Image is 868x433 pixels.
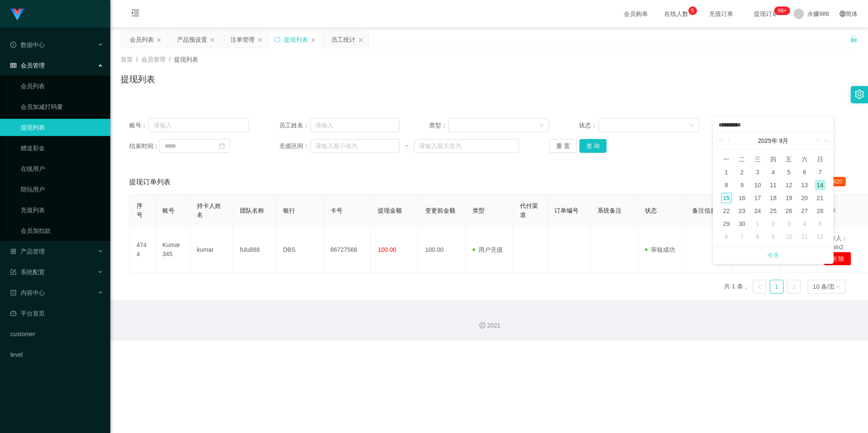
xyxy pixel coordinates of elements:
[129,142,159,151] span: 结束时间：
[721,206,731,216] div: 22
[734,217,750,230] td: 2025年9月30日
[418,227,466,273] td: 100.00
[721,167,731,177] div: 1
[473,246,503,253] span: 用户充值
[240,207,264,214] span: 团队名称
[705,11,737,17] span: 充值订单
[734,155,750,163] span: 二
[765,166,781,179] td: 2025年9月4日
[719,153,734,166] th: 周一
[579,139,607,153] button: 查 询
[121,56,133,63] span: 首页
[784,180,794,190] div: 12
[830,177,846,186] span: 820
[768,206,778,216] div: 25
[21,119,103,136] a: 提现列表
[768,193,778,203] div: 18
[753,180,763,190] div: 10
[692,207,716,214] span: 备注信息
[724,280,749,294] li: 共 1 条，
[781,179,796,192] td: 2025年9月12日
[796,230,812,243] td: 2025年10月11日
[311,37,316,43] i: 图标: close
[21,160,103,177] a: 在线用户
[815,219,825,229] div: 5
[767,247,779,263] a: 今天
[757,285,762,290] i: 图标: left
[765,153,781,166] th: 周四
[800,219,810,229] div: 4
[330,207,342,214] span: 卡号
[768,232,778,242] div: 9
[645,207,657,214] span: 状态
[787,280,801,294] li: 下一页
[429,121,448,130] span: 类型：
[800,180,810,190] div: 13
[781,230,796,243] td: 2025年10月10日
[812,217,828,230] td: 2025年10月5日
[156,227,190,273] td: Kumar345
[815,232,825,242] div: 12
[750,217,765,230] td: 2025年10月1日
[750,166,765,179] td: 2025年9月3日
[796,204,812,217] td: 2025年9月27日
[855,90,864,99] i: 图标: setting
[10,269,45,275] span: 系统配置
[784,167,794,177] div: 5
[310,139,399,153] input: 请输入最小值为
[719,204,734,217] td: 2025年9月22日
[549,139,577,153] button: 重 置
[10,41,45,48] span: 数据中心
[737,180,747,190] div: 9
[129,121,149,130] span: 账号：
[10,325,103,343] a: customer
[21,222,103,239] a: 会员加扣款
[719,179,734,192] td: 2025年9月8日
[750,179,765,192] td: 2025年9月10日
[721,219,731,229] div: 29
[765,204,781,217] td: 2025年9月25日
[765,155,781,163] span: 四
[689,123,694,129] i: 图标: down
[835,284,840,290] i: 图标: down
[210,37,215,43] i: 图标: close
[597,207,622,214] span: 系统备注
[129,177,171,187] span: 提现订单列表
[734,204,750,217] td: 2025年9月23日
[815,180,825,190] div: 14
[190,227,233,273] td: kumar
[156,37,162,43] i: 图标: close
[812,230,828,243] td: 2025年10月12日
[765,192,781,204] td: 2025年9月18日
[149,118,249,132] input: 请输入
[219,143,225,149] i: 图标: calendar
[796,166,812,179] td: 2025年9月6日
[813,280,835,293] div: 10 条/页
[719,155,734,163] span: 一
[778,132,790,149] a: 9月
[141,56,165,63] span: 会员管理
[824,252,851,266] button: 删 除
[734,153,750,166] th: 周二
[358,37,363,43] i: 图标: close
[737,193,747,203] div: 16
[284,31,308,48] div: 提现列表
[812,166,828,179] td: 2025年9月7日
[784,232,794,242] div: 10
[796,192,812,204] td: 2025年9月20日
[750,155,765,163] span: 三
[121,0,150,28] i: 图标: menu-fold
[812,192,828,204] td: 2025年9月21日
[796,179,812,192] td: 2025年9月13日
[10,248,45,255] span: 产品管理
[378,207,402,214] span: 提现金额
[10,248,16,254] i: 图标: appstore-o
[233,227,276,273] td: fulu888
[781,155,796,163] span: 五
[279,142,310,151] span: 充值区间：
[283,207,295,214] span: 银行
[781,192,796,204] td: 2025年9月19日
[753,280,766,294] li: 上一页
[800,167,810,177] div: 6
[21,77,103,95] a: 会员列表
